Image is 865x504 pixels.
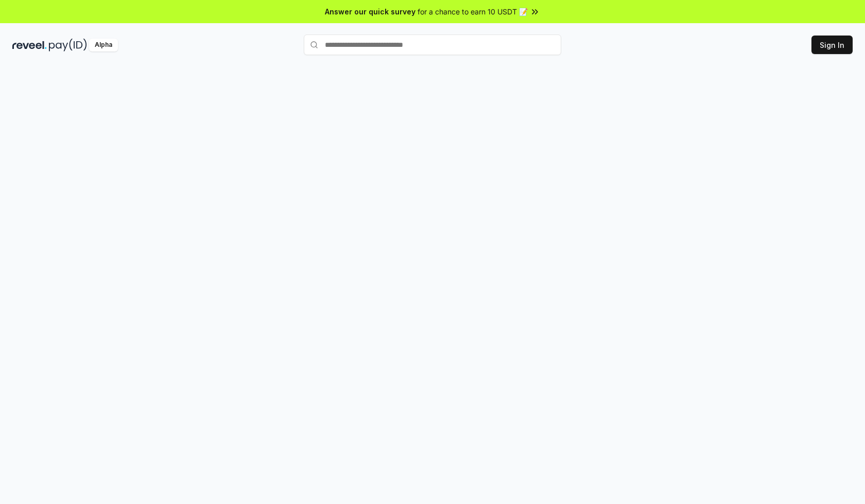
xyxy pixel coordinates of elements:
[811,36,853,54] button: Sign In
[418,6,528,17] span: for a chance to earn 10 USDT 📝
[325,6,416,17] span: Answer our quick survey
[49,39,87,51] img: pay_id
[12,39,47,51] img: reveel_dark
[89,39,118,51] div: Alpha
